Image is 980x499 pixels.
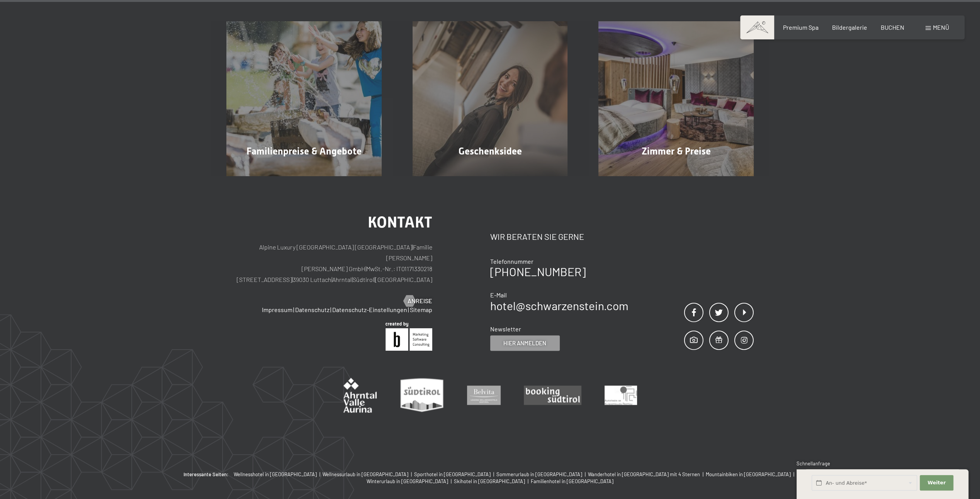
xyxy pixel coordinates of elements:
span: | [352,276,353,283]
a: Familienhotel in [GEOGRAPHIC_DATA] [531,477,613,484]
a: Bildergalerie [832,24,867,31]
a: Wellnesshotel in [GEOGRAPHIC_DATA] | [234,470,323,477]
span: | [492,471,496,477]
span: | [331,276,332,283]
span: Kontakt [368,213,432,231]
span: Weiter [927,479,946,486]
b: Interessante Seiten: [183,470,229,477]
img: Brandnamic GmbH | Leading Hospitality Solutions [386,322,432,351]
span: Newsletter [490,325,521,333]
span: Familienpreise & Angebote [246,146,362,157]
span: Sporthotel in [GEOGRAPHIC_DATA] [414,471,491,477]
a: Sitemap [410,306,432,313]
span: Schnellanfrage [797,460,830,467]
a: [PHONE_NUMBER] [490,265,586,278]
span: Menü [933,24,949,31]
span: | [583,471,588,477]
a: Impressum [262,306,292,313]
span: Wanderhotel in [GEOGRAPHIC_DATA] mit 4 Sternen [588,471,700,477]
span: | [318,471,323,477]
a: Anreise [404,297,432,305]
span: Wellnessurlaub in [GEOGRAPHIC_DATA] [323,471,408,477]
a: Datenschutz-Einstellungen [332,306,407,313]
a: Sommerurlaub in [GEOGRAPHIC_DATA] | [496,470,588,477]
a: Premium Spa [783,24,818,31]
span: | [449,478,454,484]
a: Wellnessurlaub in [GEOGRAPHIC_DATA] | [323,470,414,477]
span: | [412,243,413,251]
span: Mountainbiken in [GEOGRAPHIC_DATA] [706,471,791,477]
span: E-Mail [490,291,507,299]
a: Skihotel in [GEOGRAPHIC_DATA] | [454,477,531,484]
span: Anreise [408,297,432,305]
span: | [293,306,294,313]
a: Sporthotel in [GEOGRAPHIC_DATA] | [414,470,496,477]
span: Zimmer & Preise [642,146,711,157]
span: | [409,471,414,477]
a: Datenschutz [295,306,329,313]
a: BUCHEN [881,24,904,31]
a: Ein Familienhotel in Südtirol zum Verlieben Zimmer & Preise [583,21,769,177]
span: | [792,471,797,477]
a: Wanderhotel in [GEOGRAPHIC_DATA] mit 4 Sternen | [588,470,706,477]
span: | [292,276,293,283]
button: Weiter [920,475,953,491]
a: Mountainbiken in [GEOGRAPHIC_DATA] | [706,470,797,477]
span: | [330,306,331,313]
span: Geschenksidee [459,146,522,157]
span: Winterurlaub in [GEOGRAPHIC_DATA] [367,478,448,484]
span: | [526,478,531,484]
span: Familienhotel in [GEOGRAPHIC_DATA] [531,478,613,484]
a: hotel@schwarzenstein.com [490,299,628,312]
a: Winterurlaub in [GEOGRAPHIC_DATA] | [367,477,454,484]
span: | [365,265,366,272]
a: Ein Familienhotel in Südtirol zum Verlieben Geschenksidee [397,21,583,177]
span: Hier anmelden [503,339,546,347]
span: Telefonnummer [490,258,533,265]
span: | [701,471,706,477]
span: Skihotel in [GEOGRAPHIC_DATA] [454,478,525,484]
a: Ein Familienhotel in Südtirol zum Verlieben Familienpreise & Angebote [211,21,397,177]
span: | [374,276,375,283]
span: | [408,306,409,313]
span: Wellnesshotel in [GEOGRAPHIC_DATA] [234,471,317,477]
span: Wir beraten Sie gerne [490,231,584,241]
span: Sommerurlaub in [GEOGRAPHIC_DATA] [496,471,582,477]
p: Alpine Luxury [GEOGRAPHIC_DATA] [GEOGRAPHIC_DATA] Familie [PERSON_NAME] [PERSON_NAME] GmbH MwSt.-... [226,242,432,285]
